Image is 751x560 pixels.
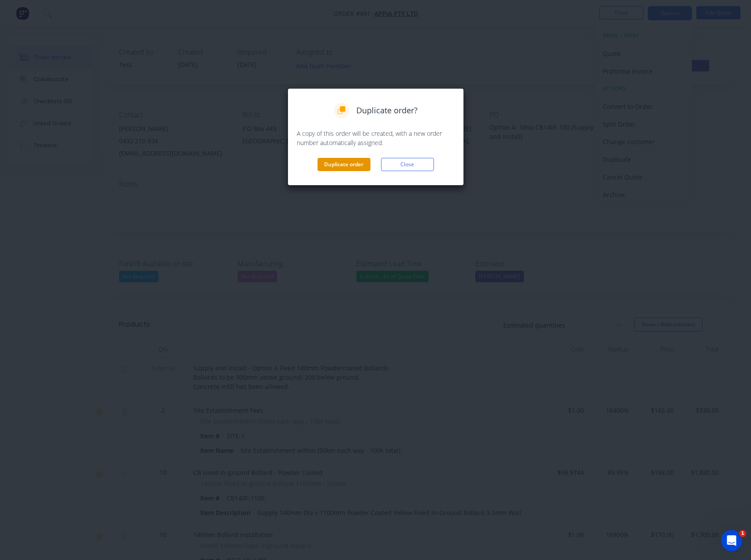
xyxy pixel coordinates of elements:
button: Duplicate order [318,158,370,171]
button: Close [381,158,434,171]
iframe: Intercom live chat [721,530,742,551]
span: 1 [739,530,746,537]
span: Duplicate order? [356,105,418,116]
p: A copy of this order will be created, with a new order number automatically assigned. [297,129,455,147]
